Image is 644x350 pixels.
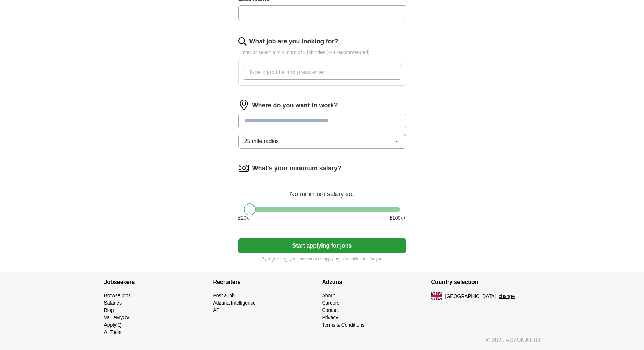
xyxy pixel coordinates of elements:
[238,238,406,253] button: Start applying for jobs
[213,307,221,313] a: API
[238,37,247,46] img: search.png
[238,256,406,262] p: By registering, you consent to us applying to suitable jobs for you
[238,100,249,111] img: location.png
[104,307,114,313] a: Blog
[322,322,364,328] a: Terms & Conditions
[104,322,122,328] a: ApplyIQ
[252,101,338,110] label: Where do you want to work?
[243,65,401,80] input: Type a job title and press enter
[104,315,130,320] a: ValueMyCV
[322,300,340,306] a: Careers
[322,307,339,313] a: Contact
[238,214,249,222] span: £ 20 k
[252,164,341,173] label: What's your minimum salary?
[238,182,406,199] div: No minimum salary set
[99,336,546,350] div: © 2025 ADZUNA LTD
[431,272,540,292] h4: Country selection
[104,329,122,335] a: AI Tools
[249,37,338,46] label: What job are you looking for?
[104,293,131,298] a: Browse jobs
[322,293,335,298] a: About
[213,293,235,298] a: Post a job
[213,300,256,306] a: Adzuna Intelligence
[499,293,515,300] button: change
[431,292,442,300] img: UK flag
[238,163,249,174] img: salary.png
[244,137,279,145] span: 25 mile radius
[238,134,406,149] button: 25 mile radius
[238,49,406,56] p: Enter or select a minimum of 3 job titles (4-8 recommended)
[445,293,496,300] span: [GEOGRAPHIC_DATA]
[104,300,122,306] a: Salaries
[322,315,338,320] a: Privacy
[390,214,406,222] span: £ 100 k+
